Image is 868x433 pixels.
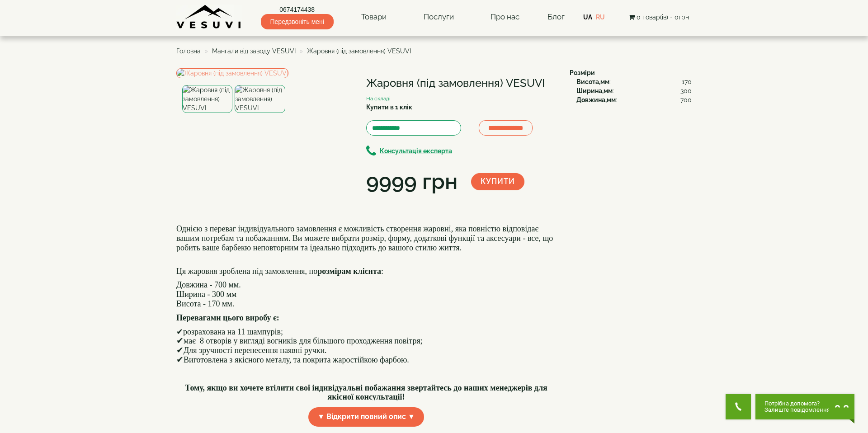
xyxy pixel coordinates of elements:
font: Для зручності перенесення наявні ручки. [184,346,327,355]
span: ✔ [176,355,184,364]
b: Перевагами цього виробу є: [176,313,279,322]
div: : [576,86,692,95]
span: Передзвоніть мені [261,14,334,29]
small: На складі [366,95,391,102]
font: має 8 отворів у вигляді вогників для більшого проходження повітря; [184,336,423,345]
img: Жаровня (під замовлення) VESUVI [176,68,288,78]
button: 0 товар(ів) - 0грн [626,12,692,22]
a: UA [583,14,592,21]
a: Блог [547,12,565,21]
b: Ширина,мм [576,87,613,94]
b: розмірам клієнта [317,267,381,276]
b: Розміри [570,69,595,76]
label: Купити в 1 клік [366,103,412,112]
font: Ця жаровня зроблена під замовлення, по : [176,267,383,276]
h4: ✔ [176,327,556,365]
span: Потрібна допомога? [764,400,830,407]
div: : [576,77,692,86]
a: Мангали від заводу VESUVI [212,47,296,55]
a: Послуги [415,7,463,28]
font: Виготовлена з якісного металу, та покрита жаростійкою фарбою. [184,355,409,364]
a: Про нас [481,7,528,28]
button: Get Call button [726,394,751,419]
div: : [576,95,692,104]
b: Консультація експерта [380,147,452,155]
span: 170 [682,77,692,86]
h1: Жаровня (під замовлення) VESUVI [366,77,556,89]
button: Chat button [755,394,854,419]
button: Купити [471,173,524,190]
div: 9999 грн [366,166,458,197]
font: розрахована на 11 шампурів; [183,327,283,336]
font: Однією з переваг індивідуального замовлення є можливість створення жаровні, яка повністю відповід... [176,224,553,252]
img: Жаровня (під замовлення) VESUVI [235,85,285,113]
b: Висота,мм [576,78,609,85]
span: Жаровня (під замовлення) VESUVI [307,47,411,55]
span: Залиште повідомлення [764,407,830,413]
span: ✔ [176,345,184,355]
a: 0674174438 [261,5,334,14]
span: 300 [680,86,692,95]
span: ▼ Відкрити повний опис ▼ [308,407,424,427]
b: Довжина,мм [576,96,616,104]
a: Головна [176,47,201,55]
img: Жаровня (під замовлення) VESUVI [182,85,232,113]
a: Товари [352,7,396,28]
span: ✔ [176,336,184,345]
img: Завод VESUVI [176,5,242,29]
b: Тому, якщо ви хочете втілити свої індивідуальні побажання звертайтесь до наших менеджерів для які... [185,383,547,402]
a: RU [596,14,605,21]
font: Довжина - 700 мм. Ширина - 300 мм Висота - 170 мм. [176,280,241,308]
span: 0 товар(ів) - 0грн [637,14,689,21]
span: 700 [680,95,692,104]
